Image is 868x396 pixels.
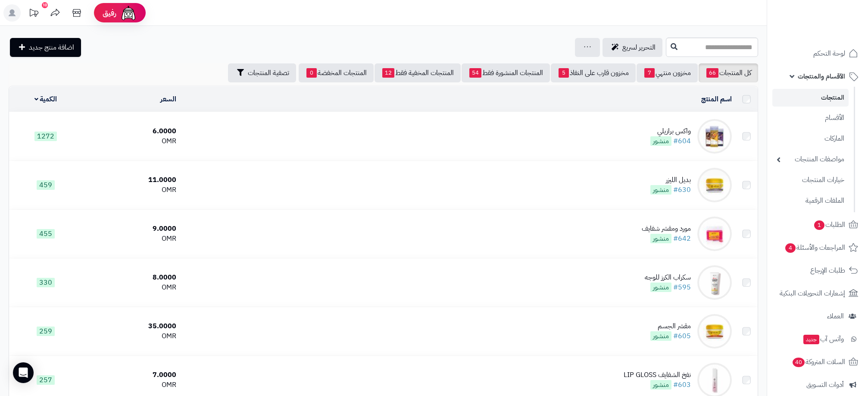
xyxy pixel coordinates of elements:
[772,237,863,258] a: المراجعات والأسئلة4
[86,185,176,195] div: OMR
[29,42,74,53] span: اضافة منتج جديد
[802,333,844,345] span: وآتس آب
[603,38,662,57] a: التحرير لسريع
[650,283,671,292] span: منشور
[86,175,176,185] div: 11.0000
[637,63,698,82] a: مخزون منتهي7
[86,331,176,341] div: OMR
[772,260,863,281] a: طلبات الإرجاع
[810,264,845,277] span: طلبات الإرجاع
[86,126,176,136] div: 6.0000
[375,63,461,82] a: المنتجات المخفية فقط12
[37,375,55,385] span: 257
[86,224,176,234] div: 9.0000
[160,94,176,104] a: السعر
[37,180,55,190] span: 459
[772,192,849,210] a: الملفات الرقمية
[706,68,718,78] span: 66
[785,243,796,253] span: 4
[809,6,860,25] img: logo-2.png
[697,217,732,251] img: مورد ومقشر شفايف
[299,63,374,82] a: المنتجات المخفضة0
[86,370,176,380] div: 7.0000
[650,185,671,195] span: منشور
[772,171,849,189] a: خيارات المنتجات
[813,219,845,231] span: الطلبات
[23,4,44,24] a: تحديثات المنصة
[772,352,863,372] a: السلات المتروكة40
[772,150,849,169] a: مواصفات المنتجات
[86,234,176,244] div: OMR
[772,129,849,148] a: الماركات
[792,356,845,368] span: السلات المتروكة
[772,306,863,327] a: العملاء
[650,234,671,243] span: منشور
[803,335,819,344] span: جديد
[697,168,732,202] img: بديل الليزر
[798,70,845,82] span: الأقسام والمنتجات
[806,379,844,391] span: أدوات التسويق
[772,43,863,64] a: لوحة التحكم
[42,2,48,8] div: 10
[624,370,691,380] div: نفخ الشفايف LIP GLOSS
[673,282,691,292] a: #595
[37,229,55,239] span: 455
[559,68,569,78] span: 5
[772,89,849,107] a: المنتجات
[780,287,845,299] span: إشعارات التحويلات البنكية
[86,380,176,390] div: OMR
[772,283,863,304] a: إشعارات التحويلات البنكية
[10,38,81,57] a: اضافة منتج جديد
[37,327,55,336] span: 259
[650,175,691,185] div: بديل الليزر
[650,380,671,390] span: منشور
[650,321,691,331] div: مقشر الجسم
[86,136,176,146] div: OMR
[793,358,805,367] span: 40
[650,126,691,136] div: واكس برازيلي
[37,278,55,287] span: 330
[34,94,57,104] a: الكمية
[772,329,863,349] a: وآتس آبجديد
[772,374,863,395] a: أدوات التسويق
[813,47,845,60] span: لوحة التحكم
[462,63,550,82] a: المنتجات المنشورة فقط54
[382,68,394,78] span: 12
[120,4,137,22] img: ai-face.png
[673,233,691,244] a: #642
[650,136,671,146] span: منشور
[673,136,691,146] a: #604
[642,224,691,234] div: مورد ومقشر شفايف
[34,132,57,141] span: 1272
[469,68,481,78] span: 54
[103,8,116,18] span: رفيق
[645,273,691,283] div: سكراب الكرز للوجه
[697,119,732,154] img: واكس برازيلي
[86,283,176,292] div: OMR
[86,273,176,283] div: 8.0000
[644,68,655,78] span: 7
[697,314,732,349] img: مقشر الجسم
[784,242,845,254] span: المراجعات والأسئلة
[650,331,671,341] span: منشور
[306,68,317,78] span: 0
[228,63,296,82] button: تصفية المنتجات
[13,362,34,383] div: Open Intercom Messenger
[699,63,758,82] a: كل المنتجات66
[673,331,691,341] a: #605
[697,265,732,300] img: سكراب الكرز للوجه
[772,109,849,127] a: الأقسام
[86,321,176,331] div: 35.0000
[772,214,863,235] a: الطلبات1
[551,63,636,82] a: مخزون قارب على النفاذ5
[673,185,691,195] a: #630
[673,380,691,390] a: #603
[622,42,656,53] span: التحرير لسريع
[827,310,844,322] span: العملاء
[814,220,824,230] span: 1
[248,68,289,78] span: تصفية المنتجات
[701,94,732,104] a: اسم المنتج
